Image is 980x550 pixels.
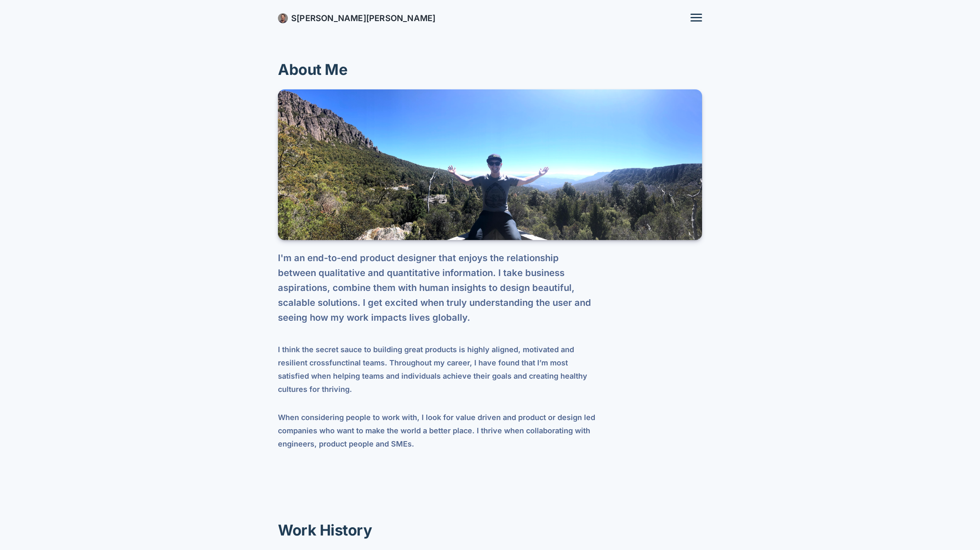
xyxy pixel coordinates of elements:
[278,13,288,23] img: avatar-shaun.jpg
[278,343,596,396] p: I think the secret sauce to building great products is highly aligned, motivated and resilient cr...
[278,250,596,325] p: I'm an end-to-end product designer that enjoys the relationship between qualitative and quantitat...
[278,520,651,540] h1: Work History
[278,89,702,240] img: Flowers
[297,13,366,23] span: [PERSON_NAME]
[291,14,435,23] a: S[PERSON_NAME][PERSON_NAME]
[291,13,435,23] span: S [PERSON_NAME]
[690,14,702,23] button: website menu
[278,60,651,79] h1: About Me
[278,411,596,451] p: When considering people to work with, I look for value driven and product or design led companies...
